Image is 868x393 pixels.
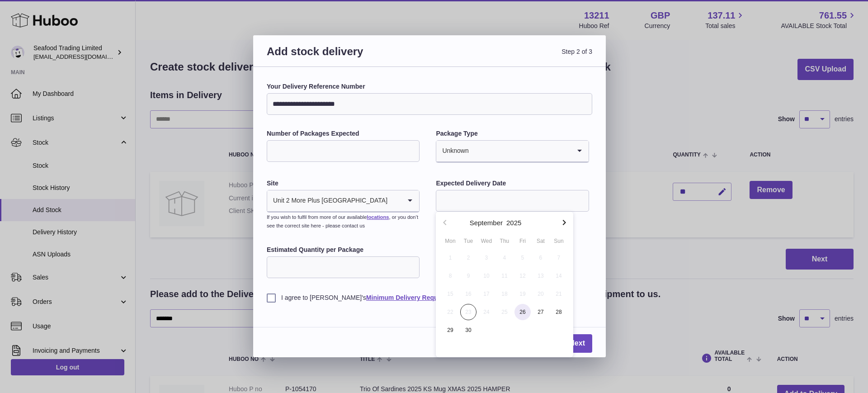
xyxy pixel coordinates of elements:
div: Sun [550,237,568,245]
span: 17 [478,286,495,302]
span: 16 [460,286,476,302]
span: Unknown [436,141,469,161]
span: 23 [460,304,476,320]
button: 13 [532,267,550,285]
button: 3 [477,249,495,267]
span: 30 [460,322,476,338]
span: 27 [533,304,549,320]
button: 10 [477,267,495,285]
button: 8 [441,267,459,285]
label: I agree to [PERSON_NAME]'s [267,294,592,302]
button: 6 [532,249,550,267]
button: 12 [514,267,532,285]
span: 12 [514,268,531,284]
div: Tue [459,237,477,245]
span: 8 [442,268,458,284]
button: 17 [477,285,495,303]
span: Step 2 of 3 [429,44,592,69]
label: Your Delivery Reference Number [267,82,592,91]
span: 10 [478,268,495,284]
span: 15 [442,286,458,302]
button: 7 [550,249,568,267]
input: Search for option [469,141,571,161]
span: 21 [551,286,567,302]
div: Sat [532,237,550,245]
button: 2025 [506,219,521,226]
button: 29 [441,321,459,339]
label: Site [267,179,420,188]
a: locations [367,214,389,220]
a: Next [562,334,592,353]
button: 28 [550,303,568,321]
span: 25 [496,304,513,320]
span: 22 [442,304,458,320]
button: 20 [532,285,550,303]
button: 16 [459,285,477,303]
a: Minimum Delivery Requirements [366,294,464,301]
button: 19 [514,285,532,303]
div: Thu [495,237,514,245]
div: Search for option [267,190,419,212]
span: 1 [442,250,458,266]
button: 23 [459,303,477,321]
button: 18 [495,285,514,303]
span: Unit 2 More Plus [GEOGRAPHIC_DATA] [267,190,388,211]
span: 7 [551,250,567,266]
button: 27 [532,303,550,321]
label: Package Type [436,129,589,138]
button: 9 [459,267,477,285]
button: 25 [495,303,514,321]
button: 15 [441,285,459,303]
span: 14 [551,268,567,284]
button: 30 [459,321,477,339]
button: 24 [477,303,495,321]
small: If you wish to fulfil from more of our available , or you don’t see the correct site here - pleas... [267,214,418,228]
div: Mon [441,237,459,245]
button: 26 [514,303,532,321]
span: 2 [460,250,476,266]
button: 14 [550,267,568,285]
button: September [470,219,503,226]
span: 29 [442,322,458,338]
button: 1 [441,249,459,267]
label: Estimated Quantity per Package [267,246,420,254]
span: 18 [496,286,513,302]
h3: Add stock delivery [267,44,429,69]
span: 5 [514,250,531,266]
span: 3 [478,250,495,266]
button: 11 [495,267,514,285]
div: Fri [514,237,532,245]
label: Expected Delivery Date [436,179,589,188]
span: 24 [478,304,495,320]
span: 26 [514,304,531,320]
span: 28 [551,304,567,320]
span: 6 [533,250,549,266]
div: Search for option [436,141,588,162]
span: 4 [496,250,513,266]
button: 4 [495,249,514,267]
button: 2 [459,249,477,267]
button: 22 [441,303,459,321]
input: Search for option [388,190,401,211]
button: 5 [514,249,532,267]
span: 9 [460,268,476,284]
div: Wed [477,237,495,245]
span: 19 [514,286,531,302]
label: Number of Packages Expected [267,129,420,138]
button: 21 [550,285,568,303]
span: 20 [533,286,549,302]
span: 13 [533,268,549,284]
span: 11 [496,268,513,284]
